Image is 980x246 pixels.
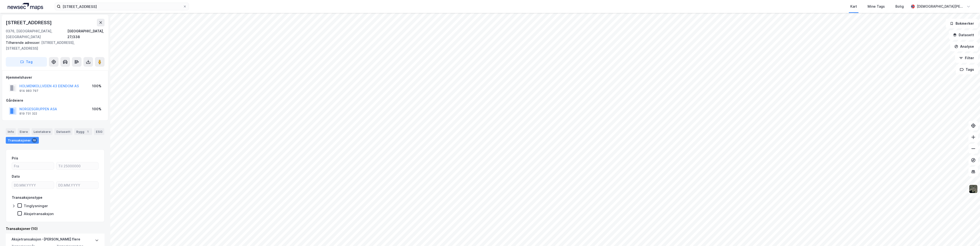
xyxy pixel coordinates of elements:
[32,128,52,135] div: Leietakere
[12,162,54,170] input: Fra
[6,128,16,135] div: Info
[56,182,98,189] input: DD.MM.YYYY
[18,128,30,135] div: Eiere
[6,75,104,80] div: Hjemmelshaver
[61,3,183,10] input: Søk på adresse, matrikkel, gårdeiere, leietakere eller personer
[950,42,978,51] button: Analyse
[850,4,857,9] div: Kart
[32,138,37,143] div: 10
[955,53,978,63] button: Filter
[895,4,904,9] div: Bolig
[8,3,43,10] img: logo.a4113a55bc3d86da70a041830d287a7e.svg
[956,65,978,74] button: Tags
[24,204,48,208] div: Tinglysninger
[92,106,101,112] div: 100%
[6,41,41,45] span: Tilhørende adresser:
[67,28,105,40] div: [GEOGRAPHIC_DATA], 27/338
[6,40,101,51] div: [STREET_ADDRESS], [STREET_ADDRESS]
[946,19,978,28] button: Bokmerker
[969,184,978,193] img: 9k=
[19,112,37,116] div: 819 731 322
[949,30,978,40] button: Datasett
[54,128,72,135] div: Datasett
[12,182,54,189] input: DD.MM.YYYY
[6,57,47,67] button: Tag
[85,129,90,134] div: 1
[12,174,20,179] div: Dato
[92,83,101,89] div: 100%
[12,195,42,200] div: Transaksjonstype
[6,19,53,26] div: [STREET_ADDRESS]
[6,98,104,103] div: Gårdeiere
[56,162,98,170] input: Til 25000000
[6,28,67,40] div: 0376, [GEOGRAPHIC_DATA], [GEOGRAPHIC_DATA]
[12,155,18,161] div: Pris
[917,4,965,9] div: [DEMOGRAPHIC_DATA][PERSON_NAME]
[24,211,54,216] div: Aksjetransaksjon
[6,226,105,232] div: Transaksjoner (10)
[74,128,92,135] div: Bygg
[12,236,80,244] div: Aksjetransaksjon - [PERSON_NAME] flere
[94,128,104,135] div: ESG
[19,89,38,93] div: 914 983 797
[956,223,980,246] iframe: Chat Widget
[868,4,885,9] div: Mine Tags
[6,137,39,144] div: Transaksjoner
